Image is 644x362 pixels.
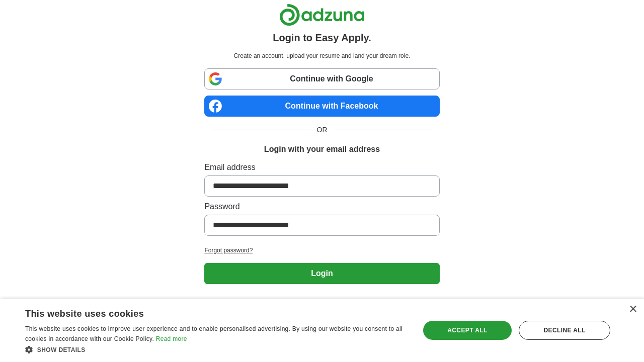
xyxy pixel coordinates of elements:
button: Login [204,263,439,284]
label: Email address [204,161,439,173]
span: OR [311,125,334,135]
p: Create an account, upload your resume and land your dream role. [206,51,437,60]
span: This website uses cookies to improve user experience and to enable personalised advertising. By u... [25,325,403,342]
a: Forgot password? [204,246,439,255]
div: Close [629,306,636,313]
h1: Login to Easy Apply. [273,30,371,45]
span: Show details [37,346,86,353]
div: Decline all [519,321,610,340]
a: Read more, opens a new window [156,335,187,342]
div: Show details [25,344,408,354]
div: This website uses cookies [25,305,383,320]
a: Continue with Facebook [204,96,439,117]
a: Continue with Google [204,68,439,89]
img: Adzuna logo [279,4,365,26]
label: Password [204,201,439,213]
h1: Login with your email address [264,143,380,155]
div: Accept all [423,321,512,340]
